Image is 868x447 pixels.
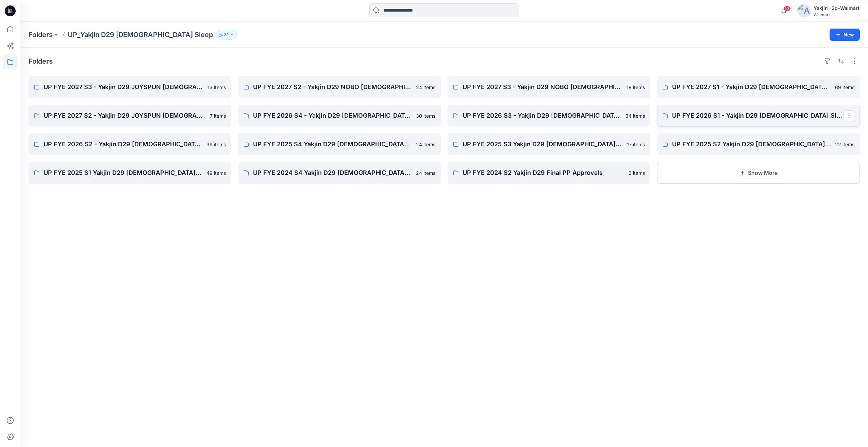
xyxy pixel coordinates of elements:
p: 7 items [210,112,226,119]
a: UP FYE 2026 S1 - Yakjin D29 [DEMOGRAPHIC_DATA] Sleepwear [657,105,860,127]
a: UP FYE 2025 S3 Yakjin D29 [DEMOGRAPHIC_DATA] Sleepwear17 items [448,133,650,155]
p: UP FYE 2025 S4 Yakjin D29 [DEMOGRAPHIC_DATA] Sleepwear [253,139,412,149]
p: UP FYE 2024 S2 Yakjin D29 Final PP Approvals [463,168,624,178]
p: UP FYE 2025 S1 Yakjin D29 [DEMOGRAPHIC_DATA] Sleepwear [44,168,202,178]
a: UP FYE 2026 S3 - Yakjin D29 [DEMOGRAPHIC_DATA] Sleepwear34 items [448,105,650,127]
a: UP FYE 2027 S3 - Yakjin D29 JOYSPUN [DEMOGRAPHIC_DATA] Sleepwear13 items [29,76,231,98]
p: 13 items [207,84,226,91]
p: UP FYE 2027 S2 - Yakjin D29 NOBO [DEMOGRAPHIC_DATA] Sleepwear [253,82,412,92]
p: UP FYE 2024 S4 Yakjin D29 [DEMOGRAPHIC_DATA] Sleepwear [253,168,412,178]
img: avatar [797,4,811,18]
a: UP FYE 2025 S1 Yakjin D29 [DEMOGRAPHIC_DATA] Sleepwear49 items [29,162,231,184]
a: UP FYE 2024 S4 Yakjin D29 [DEMOGRAPHIC_DATA] Sleepwear24 items [238,162,441,184]
p: UP FYE 2026 S3 - Yakjin D29 [DEMOGRAPHIC_DATA] Sleepwear [463,111,621,120]
p: 39 items [206,141,226,148]
p: 69 items [835,84,854,91]
a: UP FYE 2027 S1 - Yakjin D29 [DEMOGRAPHIC_DATA] Sleepwear69 items [657,76,860,98]
a: UP FYE 2025 S4 Yakjin D29 [DEMOGRAPHIC_DATA] Sleepwear24 items [238,133,441,155]
p: UP FYE 2027 S3 - Yakjin D29 JOYSPUN [DEMOGRAPHIC_DATA] Sleepwear [44,82,203,92]
a: UP FYE 2025 S2 Yakjin D29 [DEMOGRAPHIC_DATA] Sleepwear22 items [657,133,860,155]
a: UP FYE 2024 S2 Yakjin D29 Final PP Approvals2 items [448,162,650,184]
p: UP FYE 2026 S4 - Yakjin D29 [DEMOGRAPHIC_DATA] Sleepwear [253,111,412,120]
p: UP FYE 2027 S3 - Yakjin D29 NOBO [DEMOGRAPHIC_DATA] Sleepwear [463,82,622,92]
p: 17 items [627,141,645,148]
p: UP FYE 2026 S1 - Yakjin D29 [DEMOGRAPHIC_DATA] Sleepwear [672,111,844,120]
p: UP FYE 2027 S1 - Yakjin D29 [DEMOGRAPHIC_DATA] Sleepwear [672,82,831,92]
a: UP FYE 2026 S2 - Yakjin D29 [DEMOGRAPHIC_DATA] Sleepwear39 items [29,133,231,155]
button: New [830,29,860,41]
p: 18 items [627,84,645,91]
p: UP FYE 2025 S2 Yakjin D29 [DEMOGRAPHIC_DATA] Sleepwear [672,139,831,149]
a: UP FYE 2026 S4 - Yakjin D29 [DEMOGRAPHIC_DATA] Sleepwear30 items [238,105,441,127]
p: 24 items [416,169,435,177]
p: 49 items [206,169,226,177]
div: Yakjin -3d-Walmart [814,4,859,12]
div: Walmart [814,12,859,17]
p: UP FYE 2025 S3 Yakjin D29 [DEMOGRAPHIC_DATA] Sleepwear [463,139,623,149]
a: UP FYE 2027 S2 - Yakjin D29 NOBO [DEMOGRAPHIC_DATA] Sleepwear24 items [238,76,441,98]
p: 24 items [416,141,435,148]
a: UP FYE 2027 S3 - Yakjin D29 NOBO [DEMOGRAPHIC_DATA] Sleepwear18 items [448,76,650,98]
p: 22 items [835,141,854,148]
p: 34 items [625,112,645,119]
a: UP FYE 2027 S2 - Yakjin D29 JOYSPUN [DEMOGRAPHIC_DATA] Sleepwear7 items [29,105,231,127]
h4: Folders [29,57,53,65]
p: 30 items [416,112,435,119]
p: UP FYE 2026 S2 - Yakjin D29 [DEMOGRAPHIC_DATA] Sleepwear [44,139,202,149]
p: UP_Yakjin D29 [DEMOGRAPHIC_DATA] Sleep [68,30,213,39]
p: 31 [224,31,229,38]
button: Show More [657,162,860,184]
p: 2 items [629,169,645,177]
a: Folders [29,30,53,39]
p: 24 items [416,84,435,91]
span: 10 [783,6,791,11]
button: 31 [216,30,237,39]
p: UP FYE 2027 S2 - Yakjin D29 JOYSPUN [DEMOGRAPHIC_DATA] Sleepwear [44,111,206,120]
